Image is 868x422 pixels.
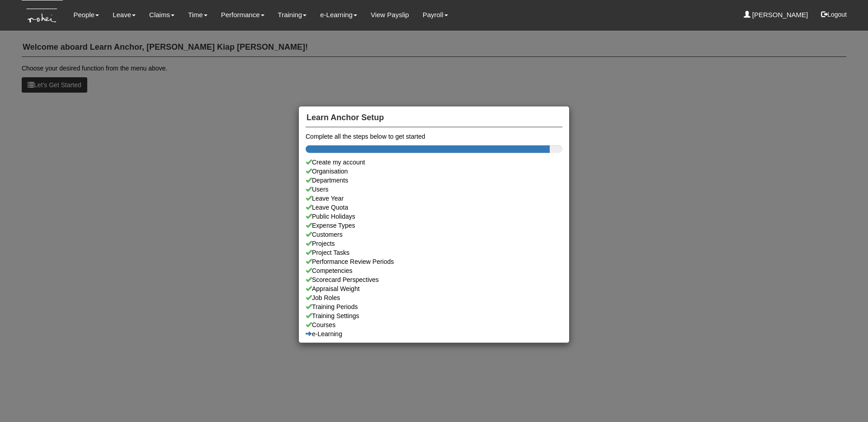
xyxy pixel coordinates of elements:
a: Projects [306,239,562,248]
a: Scorecard Perspectives [306,275,562,284]
a: Departments [306,175,562,184]
a: Customers [306,230,562,239]
a: e-Learning [306,329,562,338]
a: Leave Year [306,193,562,202]
a: Training Periods [306,302,562,311]
a: Performance Review Periods [306,257,562,266]
a: Project Tasks [306,248,562,257]
a: Expense Types [306,220,562,230]
h4: Learn Anchor Setup [306,109,562,127]
a: Public Holidays [306,211,562,220]
iframe: chat widget [830,386,859,413]
a: Courses [306,320,562,329]
div: Create my account [306,157,562,166]
a: Job Roles [306,293,562,302]
a: Leave Quota [306,202,562,211]
a: Organisation [306,166,562,175]
a: Appraisal Weight [306,284,562,293]
a: Users [306,184,562,193]
a: Training Settings [306,311,562,320]
a: Competencies [306,266,562,275]
div: Complete all the steps below to get started [306,131,562,141]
